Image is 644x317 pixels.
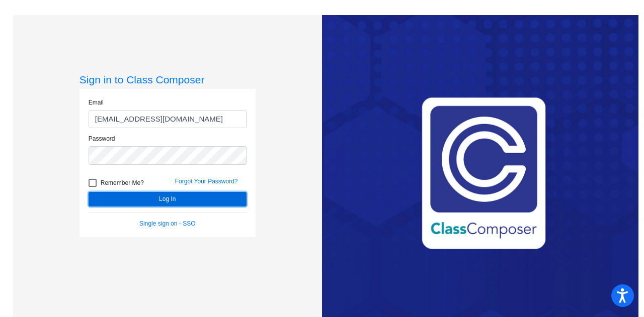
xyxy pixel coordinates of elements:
[89,134,115,143] label: Password
[139,220,195,227] a: Single sign on - SSO
[101,177,144,189] span: Remember Me?
[89,192,247,206] button: Log In
[79,73,256,86] h3: Sign in to Class Composer
[175,178,238,185] a: Forgot Your Password?
[89,98,104,107] label: Email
